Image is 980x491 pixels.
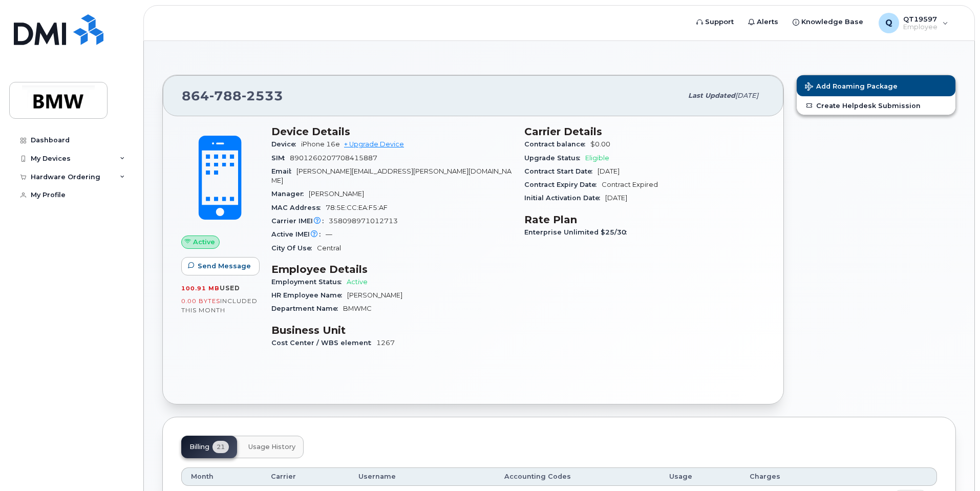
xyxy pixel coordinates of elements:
span: Contract Start Date [524,167,598,175]
span: 78:5E:CC:EA:F5:AF [326,204,388,211]
span: [PERSON_NAME] [309,190,364,198]
span: 788 [209,88,242,103]
th: Username [349,467,495,486]
span: Employment Status [271,278,347,286]
span: [DATE] [598,167,620,175]
span: Contract balance [524,140,590,148]
span: HR Employee Name [271,291,347,299]
h3: Device Details [271,125,512,138]
h3: Business Unit [271,324,512,336]
span: [DATE] [605,194,627,202]
span: Upgrade Status [524,154,585,162]
span: Email [271,167,296,175]
span: 358098971012713 [329,217,398,225]
span: SIM [271,154,290,162]
span: Active [347,278,368,286]
span: Carrier IMEI [271,217,329,225]
span: Contract Expiry Date [524,181,602,188]
th: Accounting Codes [495,467,660,486]
span: Initial Activation Date [524,194,605,202]
span: Central [317,244,341,252]
span: Contract Expired [602,181,658,188]
span: Send Message [198,261,251,271]
span: — [326,230,332,238]
span: City Of Use [271,244,317,252]
span: Eligible [585,154,609,162]
span: iPhone 16e [301,140,340,148]
th: Carrier [262,467,349,486]
span: BMWMC [343,305,372,312]
span: Active [193,237,215,247]
span: 864 [182,88,283,103]
span: [PERSON_NAME] [347,291,402,299]
th: Charges [740,467,836,486]
button: Send Message [181,257,260,275]
span: Department Name [271,305,343,312]
th: Usage [660,467,740,486]
h3: Employee Details [271,263,512,275]
span: 2533 [242,88,283,103]
span: Enterprise Unlimited $25/30 [524,228,632,236]
span: 1267 [376,339,395,347]
span: Last updated [688,92,735,99]
a: + Upgrade Device [344,140,404,148]
span: 100.91 MB [181,285,220,292]
span: Usage History [248,443,295,451]
span: $0.00 [590,140,610,148]
a: Create Helpdesk Submission [797,96,955,115]
span: used [220,284,240,292]
span: Add Roaming Package [805,82,898,92]
span: Manager [271,190,309,198]
span: MAC Address [271,204,326,211]
span: Device [271,140,301,148]
span: [DATE] [735,92,758,99]
span: Active IMEI [271,230,326,238]
h3: Carrier Details [524,125,765,138]
th: Month [181,467,262,486]
button: Add Roaming Package [797,75,955,96]
h3: Rate Plan [524,214,765,226]
span: Cost Center / WBS element [271,339,376,347]
iframe: Messenger Launcher [935,446,972,483]
span: [PERSON_NAME][EMAIL_ADDRESS][PERSON_NAME][DOMAIN_NAME] [271,167,512,184]
span: 0.00 Bytes [181,297,220,305]
span: 8901260207708415887 [290,154,377,162]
